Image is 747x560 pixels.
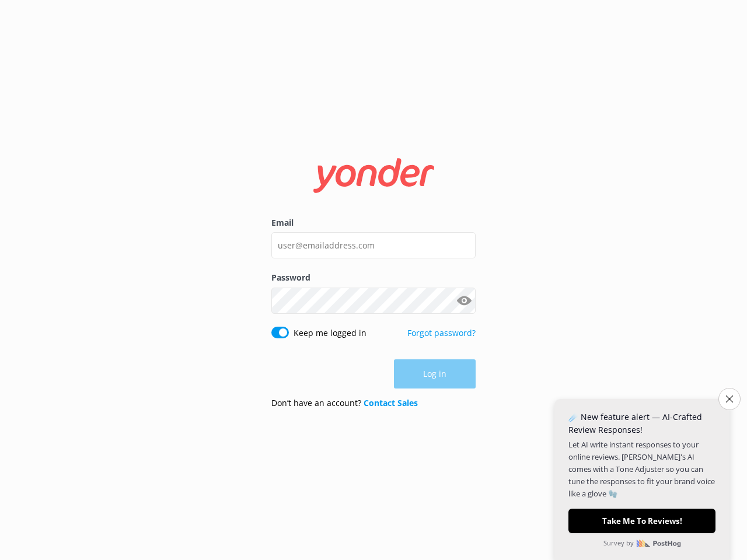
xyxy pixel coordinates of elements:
label: Keep me logged in [294,327,366,339]
a: Forgot password? [407,327,476,338]
input: user@emailaddress.com [271,232,476,258]
button: Show password [452,289,476,312]
p: Don’t have an account? [271,397,418,409]
label: Password [271,271,476,284]
label: Email [271,216,476,229]
a: Contact Sales [364,397,418,408]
